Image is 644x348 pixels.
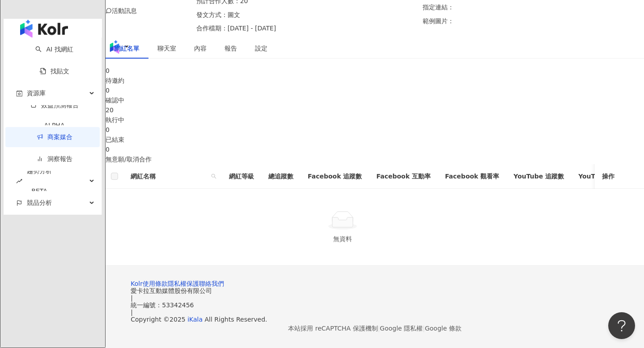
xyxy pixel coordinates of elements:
[20,20,68,38] img: logo
[27,161,52,201] span: 趨勢分析
[199,280,224,287] a: 聯絡我們
[301,164,369,189] th: Facebook 追蹤數
[211,174,216,179] span: search
[116,234,569,244] div: 無資料
[423,4,644,11] p: 指定連結：
[425,325,462,332] a: Google 條款
[423,325,425,332] span: |
[196,11,418,18] p: 發文方式：圖文
[157,45,176,51] span: 聊天室
[209,170,218,183] span: search
[595,164,644,189] th: 操作
[114,43,140,53] div: 網紅名單
[106,95,644,105] div: 確認中
[196,25,418,32] p: 合作檔期：[DATE] - [DATE]
[40,68,69,75] a: 找貼文
[37,155,72,162] a: 洞察報告
[27,181,52,201] div: BETA
[16,102,93,136] a: 效益預測報告ALPHA
[131,280,143,287] a: Kolr
[131,171,208,181] span: 網紅名稱
[131,294,133,301] span: |
[131,316,619,323] div: Copyright © 2025 All Rights Reserved.
[423,17,644,25] p: 範例圖片：
[106,115,644,125] div: 執行中
[608,312,635,339] iframe: Help Scout Beacon - Open
[143,280,168,287] a: 使用條款
[380,325,423,332] a: Google 隱私權
[131,301,619,309] div: 統一編號：53342456
[225,43,237,53] div: 報告
[131,287,619,294] div: 愛卡拉互動媒體股份有限公司
[194,43,207,53] div: 內容
[112,7,137,14] span: 活動訊息
[37,133,72,140] a: 商案媒合
[27,83,46,103] span: 資源庫
[106,154,644,164] div: 無意願/取消合作
[106,85,644,95] div: 0
[255,43,267,53] div: 設定
[222,164,261,189] th: 網紅等級
[106,76,644,85] div: 待邀約
[187,316,203,323] a: iKala
[27,193,52,213] span: 競品分析
[369,164,437,189] th: Facebook 互動率
[106,135,644,144] div: 已結束
[106,125,644,135] div: 0
[506,164,571,189] th: YouTube 追蹤數
[131,309,133,316] span: |
[168,280,199,287] a: 隱私權保護
[261,164,301,189] th: 總追蹤數
[378,325,380,332] span: |
[571,164,636,189] th: YouTube 互動率
[106,144,644,154] div: 0
[16,178,22,184] span: rise
[35,46,73,53] a: searchAI 找網紅
[106,66,644,76] div: 0
[106,105,644,115] div: 20
[288,323,461,334] span: 本站採用 reCAPTCHA 保護機制
[438,164,506,189] th: Facebook 觀看率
